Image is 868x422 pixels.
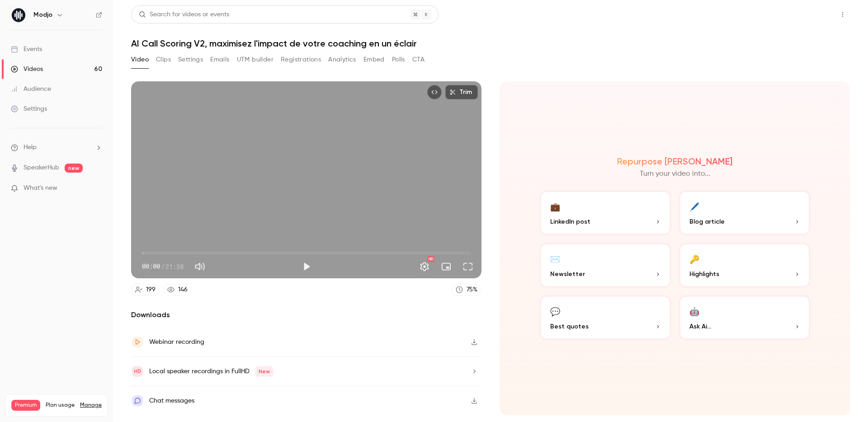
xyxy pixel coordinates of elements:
div: 🖊️ [689,199,699,213]
div: 00:00 [142,262,184,271]
div: 199 [146,285,156,295]
span: Plan usage [46,402,75,409]
button: Top Bar Actions [835,7,850,22]
span: Highlights [689,269,719,279]
span: new [65,164,83,173]
a: 146 [163,284,192,296]
p: Turn your video into... [640,169,710,179]
a: SpeakerHub [24,163,59,173]
a: Manage [80,402,102,409]
div: Videos [11,65,43,74]
span: Help [24,143,37,152]
button: UTM builder [237,52,274,67]
button: Settings [415,258,434,276]
button: Emails [210,52,229,67]
button: Mute [191,258,209,276]
iframe: Noticeable Trigger [91,184,102,192]
button: Share [793,5,828,23]
button: Trim [445,85,478,99]
button: Registrations [281,52,321,67]
div: HD [428,256,434,262]
span: Best quotes [550,322,589,331]
span: LinkedIn post [550,217,590,226]
div: 🔑 [689,252,699,266]
div: 💬 [550,304,560,318]
span: 00:00 [142,262,160,271]
img: Modjo [11,8,26,22]
h2: Downloads [131,309,481,320]
h6: Modjo [33,10,52,19]
button: 🖊️Blog article [679,190,811,235]
button: Clips [156,52,171,67]
li: help-dropdown-opener [11,143,102,152]
div: 146 [178,285,188,295]
button: ✉️Newsletter [539,243,671,288]
button: Analytics [328,52,356,67]
button: Full screen [459,258,477,276]
span: Premium [11,400,40,411]
div: Chat messages [149,395,194,406]
div: 🤖 [689,304,699,318]
button: 🔑Highlights [679,243,811,288]
div: Settings [11,104,47,113]
div: Local speaker recordings in FullHD [149,366,274,377]
button: Turn on miniplayer [437,258,455,276]
div: Search for videos or events [139,10,229,19]
button: Settings [178,52,203,67]
h1: AI Call Scoring V2, maximisez l'impact de votre coaching en un éclair [131,38,850,49]
span: Newsletter [550,269,585,279]
button: 💼LinkedIn post [539,190,671,235]
span: What's new [24,183,57,193]
a: 75% [452,284,481,296]
div: Events [11,45,42,54]
button: 🤖Ask Ai... [679,295,811,340]
a: 199 [131,284,160,296]
h2: Repurpose [PERSON_NAME] [617,156,732,167]
button: CTA [412,52,425,67]
div: 75 % [467,285,477,295]
div: Webinar recording [149,337,204,347]
button: Play [297,258,316,276]
button: Polls [392,52,405,67]
span: New [255,366,274,377]
div: ✉️ [550,252,560,266]
span: 21:38 [165,262,184,271]
div: 💼 [550,199,560,213]
span: Ask Ai... [689,322,711,331]
button: Video [131,52,149,67]
button: Embed video [427,85,442,99]
span: / [161,262,165,271]
button: Embed [363,52,385,67]
div: Audience [11,84,51,94]
button: 💬Best quotes [539,295,671,340]
span: Blog article [689,217,725,226]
